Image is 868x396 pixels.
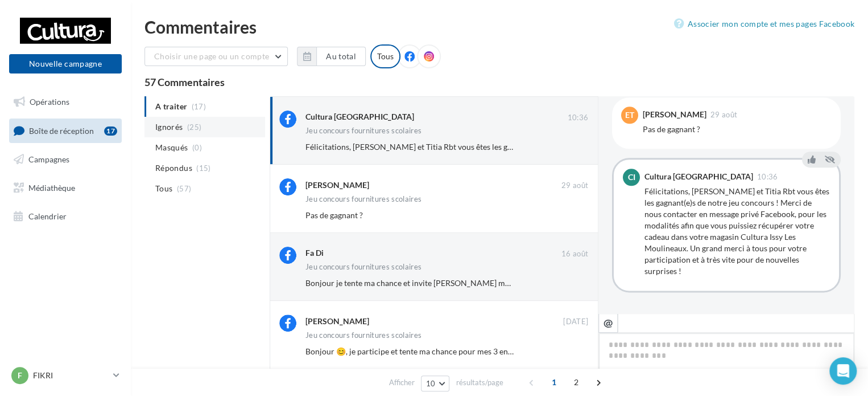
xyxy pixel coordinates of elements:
div: Cultura [GEOGRAPHIC_DATA] [305,111,414,123]
span: [DATE] [563,317,588,327]
button: @ [598,313,618,333]
button: Choisir une page ou un compte [144,47,288,66]
span: Répondus [155,162,192,174]
a: Opérations [7,90,124,114]
span: 10:36 [757,173,778,181]
button: Au total [297,47,366,66]
div: [PERSON_NAME] [643,111,706,119]
span: Masqués [155,142,188,153]
a: Calendrier [7,205,124,228]
span: (0) [192,143,202,152]
span: 29 août [710,111,737,119]
div: 17 [104,126,117,136]
span: CI [628,172,635,183]
div: Open Intercom Messenger [829,357,857,385]
div: Jeu concours fournitures scolaires [305,332,421,339]
span: Boîte de réception [29,125,94,135]
button: Au total [316,47,366,66]
span: Bonjour 😊, je participe et tente ma chance pour mes 3 enfants 🌺🤞🍀 Liise [305,346,574,356]
div: Félicitations, [PERSON_NAME] et Titia Rbt vous êtes les gagnant(e)s de notre jeu concours ! Merci... [644,186,830,277]
div: Pas de gagnant ? [643,124,832,135]
span: Médiathèque [28,183,75,193]
a: Campagnes [7,148,124,172]
button: Nouvelle campagne [9,54,122,74]
i: @ [604,317,613,328]
div: Jeu concours fournitures scolaires [305,195,421,203]
span: 10:36 [567,113,588,123]
div: 57 Commentaires [144,77,854,87]
span: 29 août [561,181,588,191]
span: Opérations [30,97,69,107]
span: Tous [155,183,172,194]
span: ET [625,109,634,121]
span: Calendrier [28,211,67,221]
div: [PERSON_NAME] [305,179,369,191]
span: Bonjour je tente ma chance et invite [PERSON_NAME] merci 🤞🤞🤞 [305,278,549,288]
span: 2 [567,373,585,391]
span: (57) [177,184,191,193]
div: Commentaires [144,18,854,35]
span: Campagnes [28,154,69,164]
span: Pas de gagnant ? [305,210,363,220]
div: Jeu concours fournitures scolaires [305,127,421,134]
a: Boîte de réception17 [7,119,124,143]
a: F FIKRI [9,365,122,386]
span: 10 [426,379,436,388]
span: (15) [196,164,210,173]
span: 1 [545,373,563,391]
span: Ignorés [155,121,183,133]
span: F [18,370,22,381]
button: 10 [421,375,450,391]
div: Jeu concours fournitures scolaires [305,263,421,271]
span: 16 août [561,249,588,259]
a: Médiathèque [7,176,124,200]
span: Choisir une page ou un compte [154,51,269,61]
p: FIKRI [33,370,109,381]
div: Tous [370,44,400,68]
span: (25) [187,123,201,132]
a: Associer mon compte et mes pages Facebook [674,17,854,31]
div: [PERSON_NAME] [305,316,369,327]
span: résultats/page [456,377,503,388]
span: Afficher [389,377,415,388]
div: Fa Di [305,247,324,259]
div: Cultura [GEOGRAPHIC_DATA] [644,173,753,181]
